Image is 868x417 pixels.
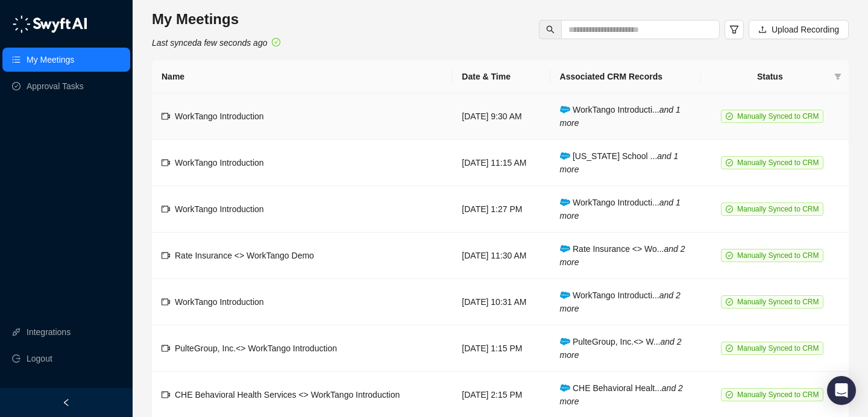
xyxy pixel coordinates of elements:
[12,15,87,33] img: logo-05li4sbe.png
[560,105,681,128] i: and 1 more
[560,383,683,406] span: CHE Behavioral Healt...
[162,344,170,353] span: video-camera
[726,298,733,306] span: check-circle
[175,204,264,214] span: WorkTango Introduction
[175,251,314,260] span: Rate Insurance <> WorkTango Demo
[772,23,839,36] span: Upload Recording
[560,151,679,174] i: and 1 more
[27,320,71,344] a: Integrations
[834,73,841,80] span: filter
[175,158,264,168] span: WorkTango Introduction
[12,354,20,363] span: logout
[726,113,733,120] span: check-circle
[737,344,819,353] span: Manually Synced to CRM
[175,297,264,307] span: WorkTango Introduction
[560,383,683,406] i: and 2 more
[162,205,170,213] span: video-camera
[560,198,681,221] span: WorkTango Introducti...
[832,67,844,86] span: filter
[749,20,849,39] button: Upload Recording
[162,390,170,399] span: video-camera
[737,158,819,167] span: Manually Synced to CRM
[27,48,74,72] a: My Meetings
[452,186,550,233] td: [DATE] 1:27 PM
[711,70,829,83] span: Status
[737,205,819,213] span: Manually Synced to CRM
[175,343,337,353] span: PulteGroup, Inc.<> WorkTango Introduction
[560,290,681,313] i: and 2 more
[726,391,733,398] span: check-circle
[162,158,170,167] span: video-camera
[152,10,280,29] h3: My Meetings
[729,25,739,34] span: filter
[726,205,733,213] span: check-circle
[162,251,170,260] span: video-camera
[452,325,550,372] td: [DATE] 1:15 PM
[162,112,170,121] span: video-camera
[560,198,681,221] i: and 1 more
[726,159,733,166] span: check-circle
[452,233,550,279] td: [DATE] 11:30 AM
[737,251,819,260] span: Manually Synced to CRM
[452,279,550,325] td: [DATE] 10:31 AM
[152,60,452,93] th: Name
[175,390,400,400] span: CHE Behavioral Health Services <> WorkTango Introduction
[560,244,685,267] i: and 2 more
[452,60,550,93] th: Date & Time
[452,93,550,140] td: [DATE] 9:30 AM
[175,111,264,121] span: WorkTango Introduction
[726,252,733,259] span: check-circle
[546,25,555,34] span: search
[550,60,701,93] th: Associated CRM Records
[27,346,52,371] span: Logout
[560,290,681,313] span: WorkTango Introducti...
[152,38,267,48] i: Last synced a few seconds ago
[737,112,819,121] span: Manually Synced to CRM
[27,74,84,98] a: Approval Tasks
[62,398,71,407] span: left
[560,151,679,174] span: [US_STATE] School ...
[560,105,681,128] span: WorkTango Introducti...
[560,337,682,360] i: and 2 more
[272,38,280,46] span: check-circle
[758,25,767,34] span: upload
[827,376,856,405] div: Open Intercom Messenger
[162,298,170,306] span: video-camera
[737,390,819,399] span: Manually Synced to CRM
[560,244,685,267] span: Rate Insurance <> Wo...
[737,298,819,306] span: Manually Synced to CRM
[560,337,682,360] span: PulteGroup, Inc.<> W...
[452,140,550,186] td: [DATE] 11:15 AM
[726,345,733,352] span: check-circle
